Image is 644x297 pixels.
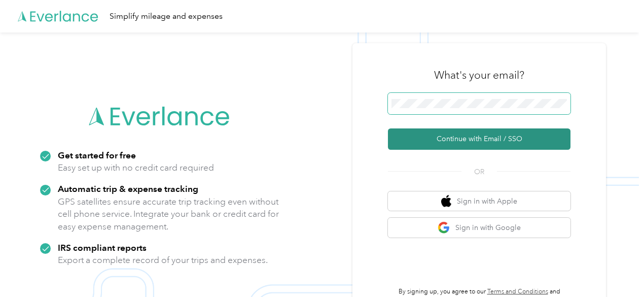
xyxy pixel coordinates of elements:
button: Continue with Email / SSO [388,128,570,150]
div: Simplify mileage and expenses [110,10,223,23]
button: google logoSign in with Google [388,218,570,238]
strong: Automatic trip & expense tracking [58,183,198,194]
a: Terms and Conditions [487,288,548,295]
span: OR [461,167,497,177]
strong: Get started for free [58,150,136,160]
button: apple logoSign in with Apple [388,191,570,211]
img: google logo [438,221,450,234]
h3: What's your email? [434,68,524,82]
img: apple logo [441,195,451,208]
p: GPS satellites ensure accurate trip tracking even without cell phone service. Integrate your bank... [58,195,279,233]
p: Export a complete record of your trips and expenses. [58,254,268,267]
strong: IRS compliant reports [58,242,147,253]
p: Easy set up with no credit card required [58,161,214,174]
